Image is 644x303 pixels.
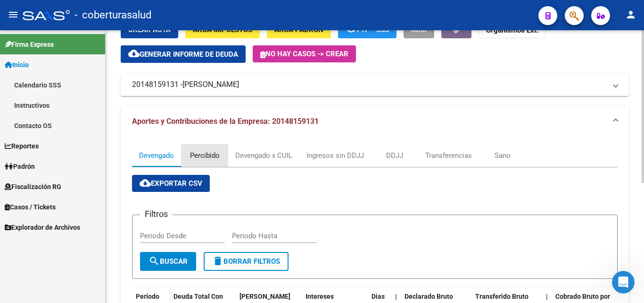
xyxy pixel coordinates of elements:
[372,293,385,300] span: Dias
[140,177,151,189] mat-icon: cloud_download
[5,39,54,50] span: Firma Express
[132,175,210,192] button: Exportar CSV
[386,150,403,161] div: DDJJ
[495,150,511,161] div: Sano
[5,161,35,172] span: Padrón
[136,293,159,300] span: Período
[306,150,364,161] div: Ingresos sin DDJJ
[8,9,19,20] mat-icon: menu
[5,182,61,192] span: Fiscalización RG
[5,141,39,151] span: Reportes
[546,293,548,300] span: |
[74,5,151,26] span: - coberturasalud
[132,117,319,126] span: Aportes y Contribuciones de la Empresa: 20148159131
[140,50,238,59] span: Generar informe de deuda
[121,73,629,96] mat-expansion-panel-header: 20148159131 -[PERSON_NAME]
[253,45,356,62] button: No hay casos -> Crear
[149,255,160,267] mat-icon: search
[140,179,202,188] span: Exportar CSV
[139,150,174,161] div: Devengado
[260,50,348,58] span: No hay casos -> Crear
[612,271,635,294] iframe: Intercom live chat
[479,21,546,38] button: Organismos Ext.
[235,150,292,161] div: Devengado x CUIL
[305,293,334,300] span: Intereses
[128,48,140,59] mat-icon: cloud_download
[425,150,472,161] div: Transferencias
[5,202,56,212] span: Casos / Tickets
[140,208,173,221] h3: Filtros
[121,45,246,63] button: Generar informe de deuda
[149,257,188,266] span: Buscar
[5,60,29,70] span: Inicio
[128,26,171,34] span: Crear Acta
[182,79,239,90] span: [PERSON_NAME]
[212,257,280,266] span: Borrar Filtros
[5,222,80,233] span: Explorador de Archivos
[140,252,196,271] button: Buscar
[204,252,289,271] button: Borrar Filtros
[212,255,223,267] mat-icon: delete
[395,293,397,300] span: |
[132,79,606,90] mat-panel-title: 20148159131 -
[486,26,538,35] strong: Organismos Ext.
[625,9,636,20] mat-icon: person
[190,150,220,161] div: Percibido
[121,106,629,137] mat-expansion-panel-header: Aportes y Contribuciones de la Empresa: 20148159131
